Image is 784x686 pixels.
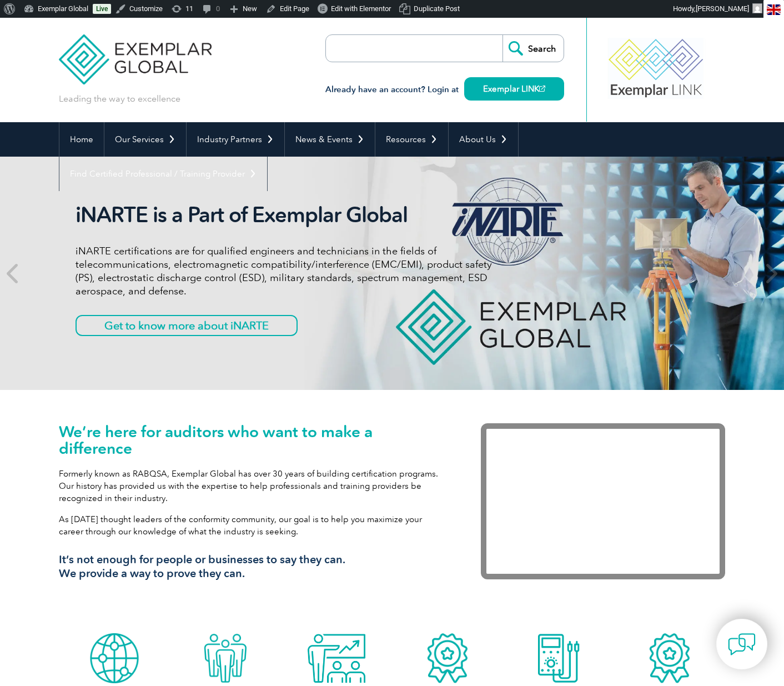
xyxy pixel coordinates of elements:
a: Get to know more about iNARTE [76,315,298,336]
a: News & Events [285,122,375,157]
p: Formerly known as RABQSA, Exemplar Global has over 30 years of building certification programs. O... [59,468,448,504]
h3: Already have an account? Login at [325,83,564,97]
a: Resources [375,122,448,157]
p: Leading the way to excellence [59,93,180,105]
h2: iNARTE is a Part of Exemplar Global [76,202,492,228]
img: Exemplar Global [59,18,212,84]
p: iNARTE certifications are for qualified engineers and technicians in the fields of telecommunicat... [76,244,492,298]
span: [PERSON_NAME] [696,4,749,13]
img: en [767,4,781,15]
a: Exemplar LINK [464,77,564,101]
span: Edit with Elementor [331,4,391,13]
a: Live [93,4,111,14]
h1: We’re here for auditors who want to make a difference [59,423,448,457]
iframe: Exemplar Global: Working together to make a difference [481,423,725,579]
img: contact-chat.png [728,630,756,658]
a: Our Services [104,122,186,157]
img: open_square.png [539,86,545,92]
h3: It’s not enough for people or businesses to say they can. We provide a way to prove they can. [59,553,448,580]
a: Home [59,122,104,157]
a: Industry Partners [187,122,284,157]
a: About Us [449,122,518,157]
p: As [DATE] thought leaders of the conformity community, our goal is to help you maximize your care... [59,513,448,538]
a: Find Certified Professional / Training Provider [59,157,267,191]
input: Search [502,35,564,62]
